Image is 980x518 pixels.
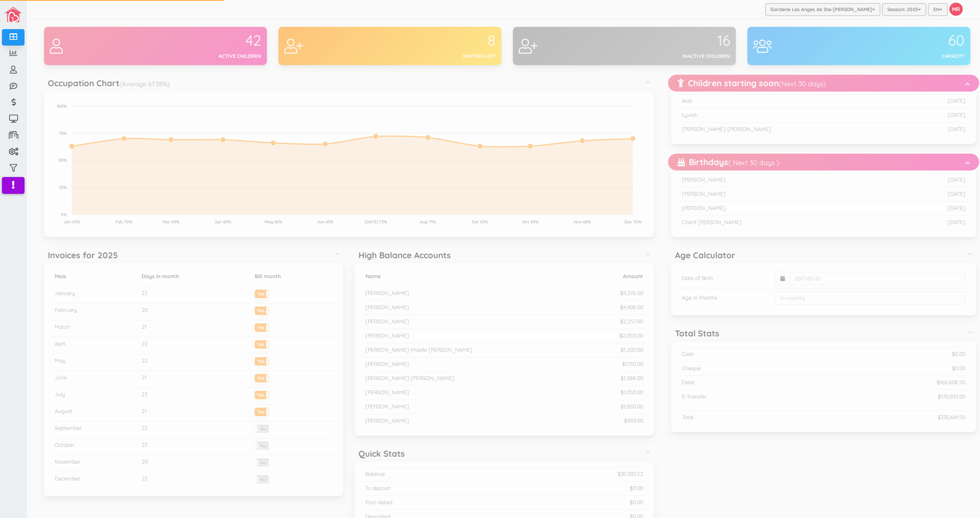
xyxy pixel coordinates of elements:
tspan: Jun 65% [313,219,330,225]
td: [DATE] [888,173,965,187]
div: Active children [152,52,257,60]
h5: High Balance Accounts [355,251,447,260]
h5: Bill month [251,274,329,279]
td: 23 [135,472,248,489]
td: August [48,405,135,421]
td: July [48,388,135,405]
td: Age in Months [675,289,769,308]
small: (Next 30 days) [775,79,822,88]
td: [DATE] [888,216,965,229]
tspan: Nov 68% [570,219,587,225]
small: [PERSON_NAME] [362,332,405,339]
h5: Occupation Chart [44,79,166,88]
h5: Birthdays [674,157,775,167]
tspan: [DATE] 72% [361,219,383,225]
td: [DATE] [888,202,965,216]
h5: Quick Stats [355,449,401,458]
input: In months [772,292,962,305]
h5: Children starting soon [674,79,822,88]
tspan: Apr 69% [211,219,228,225]
td: November [48,455,135,472]
tspan: May 66% [261,219,279,225]
td: Cheque [675,361,811,375]
input: 2017-05-21 [786,272,962,285]
td: Chérif [PERSON_NAME] [675,216,888,229]
small: [PERSON_NAME] [362,389,405,396]
td: $0.00 [811,361,965,375]
tspan: Jan 63% [60,219,77,225]
small: $1,050.00 [617,403,639,410]
h5: Amount [586,274,639,279]
label: Yes [251,408,265,414]
td: September [48,421,135,438]
label: No [251,475,265,483]
td: Lyviah [675,108,907,123]
small: [PERSON_NAME] [362,304,405,311]
tspan: Dec 70% [621,219,638,225]
h5: Age Calculator [671,251,732,260]
small: $4,408.00 [616,304,639,311]
td: March [48,320,135,337]
label: No [251,442,265,449]
h5: Invoices for 2025 [44,251,114,260]
small: $989.00 [620,417,639,424]
small: $1,150.00 [618,361,639,367]
small: [PERSON_NAME] [362,290,405,297]
td: 22 [135,337,248,354]
small: $1,050.00 [617,389,639,396]
td: Alaz [675,94,907,108]
td: [PERSON_NAME] [675,187,888,202]
div: 16 [621,33,726,49]
td: [DATE] [907,108,965,123]
small: [PERSON_NAME] [362,361,405,367]
small: [PERSON_NAME]-Maelle [PERSON_NAME] [362,346,469,353]
label: Yes [251,307,265,313]
td: 23 [135,388,248,405]
h5: Mois [51,274,132,279]
label: Yes [251,374,265,380]
td: [PERSON_NAME] [675,202,888,216]
small: $1,200.00 [617,346,639,353]
tspan: 50% [55,157,63,163]
div: Inactive children [621,52,726,60]
td: June [48,371,135,388]
td: [PERSON_NAME] [675,173,888,187]
iframe: chat widget [948,487,972,510]
td: $330,641.50 [811,410,965,424]
td: Total [675,410,811,424]
tspan: Mar 69% [159,219,176,225]
td: Balance [359,467,503,482]
td: [PERSON_NAME]-[PERSON_NAME] [675,123,907,136]
td: 21 [135,405,248,421]
div: 60 [855,33,961,49]
label: Yes [251,391,265,397]
td: April [48,337,135,354]
td: May [48,354,135,371]
small: $2,050.00 [616,332,639,339]
td: January [48,287,135,303]
td: $0.00 [503,482,642,496]
td: $160,608.50 [811,375,965,390]
div: Waiting list [386,52,492,60]
td: 21 [135,320,248,337]
tspan: Aug 71% [416,219,432,225]
label: Yes [251,290,265,296]
td: December [48,472,135,489]
td: 20 [135,303,248,320]
td: $30,303.52 [503,467,642,482]
td: [DATE] [888,187,965,202]
td: 22 [135,421,248,438]
img: image [5,7,22,22]
td: 21 [135,371,248,388]
td: Post-dated [359,496,503,510]
tspan: Set 63% [468,219,484,225]
div: 8 [386,33,492,49]
td: Cash [675,347,811,361]
small: $2,257.00 [616,318,639,325]
label: Yes [251,341,265,346]
small: $1,088.00 [617,375,639,382]
label: Yes [251,324,265,329]
div: Capacity [855,52,961,60]
h5: Total Stats [671,329,716,338]
small: ( Next 30 days ) [724,158,775,167]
